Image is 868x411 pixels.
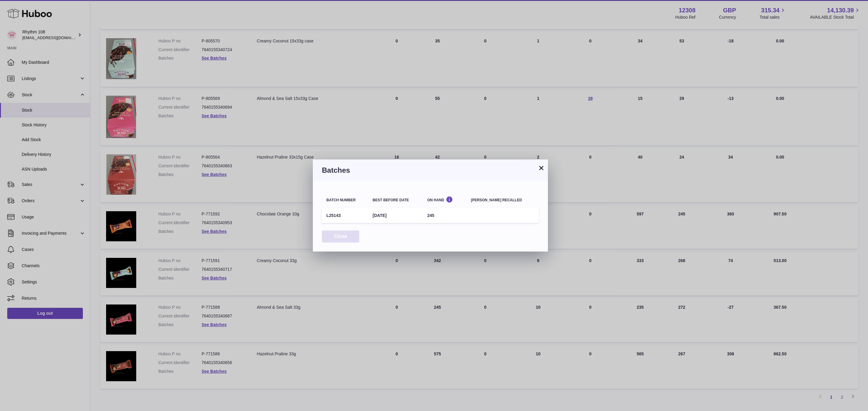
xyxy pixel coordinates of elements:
td: 245 [423,208,467,223]
td: L25143 [322,208,368,223]
button: Close [322,230,359,243]
td: [DATE] [368,208,423,223]
button: × [538,164,545,172]
div: [PERSON_NAME] recalled [471,198,534,202]
div: Best before date [373,198,418,202]
h3: Batches [322,165,539,175]
div: On Hand [427,196,462,202]
div: Batch number [326,198,363,202]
